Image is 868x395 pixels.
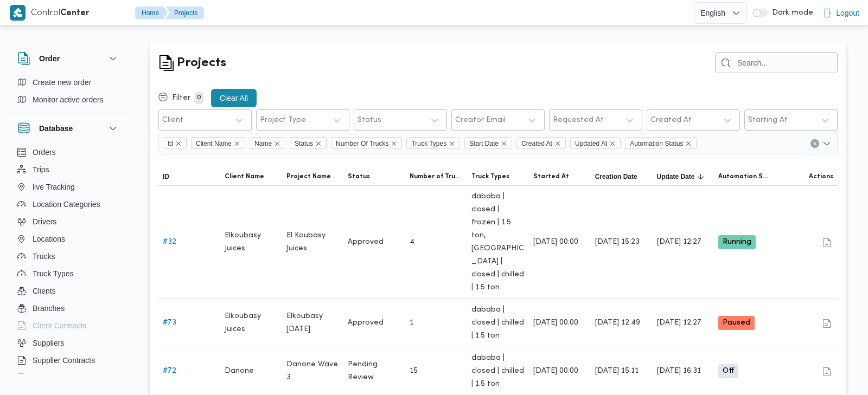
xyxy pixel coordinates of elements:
[595,172,637,181] span: Creation Date
[410,172,463,181] span: Number of Trucks
[13,369,124,386] button: Devices
[13,265,124,282] button: Truck Types
[163,367,176,374] a: #72
[135,7,168,20] button: Home
[33,336,64,349] span: Suppliers
[595,316,640,329] span: [DATE] 12:49
[697,172,705,181] svg: Sorted in descending order
[274,140,280,147] button: Remove Name from selection in this group
[718,235,756,249] div: running
[295,138,313,150] span: Status
[33,354,95,367] span: Supplier Contracts
[33,250,55,263] span: Trucks
[315,140,322,147] button: Remove Status from selection in this group
[225,229,278,255] span: Elkoubasy Juices
[469,138,499,150] span: Start Date
[13,317,124,334] button: Client Contracts
[410,316,413,329] span: 1
[819,2,864,24] button: Logout
[809,172,833,181] span: Actions
[33,146,56,159] span: Orders
[9,74,128,113] div: Order
[471,172,509,181] span: Truck Types
[286,358,340,384] span: Danone Wave 3
[406,137,460,149] span: Truck Types
[625,137,697,149] span: Automation Status
[33,371,60,384] span: Devices
[521,138,552,150] span: Created At
[533,172,569,181] span: Started At
[13,91,124,108] button: Monitor active orders
[348,358,401,384] span: Pending Review
[260,116,306,125] div: Project Type
[211,89,257,107] button: Clear All
[13,300,124,317] button: Branches
[591,168,653,185] button: Creation Date
[33,232,65,245] span: Locations
[13,161,124,178] button: Trips
[685,140,692,147] button: Remove Automation Status from selection in this group
[234,140,240,147] button: Remove Client Name from selection in this group
[33,163,49,176] span: Trips
[13,334,124,352] button: Suppliers
[10,5,25,21] img: X8yXhbKr1z7QwAAAABJRU5ErkJggg==
[657,316,701,329] span: [DATE] 12:27
[657,236,701,249] span: [DATE] 12:27
[13,178,124,196] button: live Tracking
[348,236,384,249] span: Approved
[13,230,124,248] button: Locations
[286,310,340,336] span: Elkoubasy [DATE]
[718,364,738,378] div: off
[718,316,755,330] div: paused
[33,198,100,211] span: Location Categories
[158,168,220,185] button: ID
[13,74,124,91] button: Create new order
[13,196,124,213] button: Location Categories
[225,310,278,336] span: Elkoubasy Juices
[657,365,701,378] span: [DATE] 16:31
[410,365,418,378] span: 15
[165,7,204,20] button: Projects
[410,236,414,249] span: 4
[196,138,232,150] span: Client Name
[836,7,859,20] span: Logout
[286,229,340,255] span: El Koubasy Juices
[348,316,384,329] span: Approved
[33,319,87,332] span: Client Contracts
[225,172,264,181] span: Client Name
[533,365,578,378] span: [DATE] 00:00
[191,137,245,149] span: Client Name
[768,9,813,17] span: Dark mode
[810,139,819,148] button: Clear input
[718,172,771,181] span: Automation Status
[13,144,124,161] button: Orders
[748,116,788,125] div: Starting At
[33,76,91,89] span: Create new order
[464,137,512,149] span: Start Date
[715,52,838,73] input: Search...
[516,137,566,149] span: Created At
[195,92,203,104] p: 0
[33,215,56,228] span: Drivers
[163,172,169,181] span: ID
[533,316,578,329] span: [DATE] 00:00
[391,140,397,147] button: Remove Number Of Trucks from selection in this group
[290,137,327,149] span: Status
[163,319,176,326] a: #73
[653,168,714,185] button: Update DateSorted in descending order
[286,172,331,181] span: Project Name
[60,9,90,17] b: Center
[13,282,124,300] button: Clients
[9,144,128,378] div: Database
[411,138,446,150] span: Truck Types
[17,52,119,65] button: Order
[163,137,187,149] span: Id
[455,116,506,125] div: Creator Email
[609,140,616,147] button: Remove Updated At from selection in this group
[331,137,402,149] span: Number Of Trucks
[168,138,173,150] span: Id
[177,54,226,73] h2: Projects
[570,137,621,149] span: Updated At
[533,236,578,249] span: [DATE] 00:00
[172,94,190,102] p: Filter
